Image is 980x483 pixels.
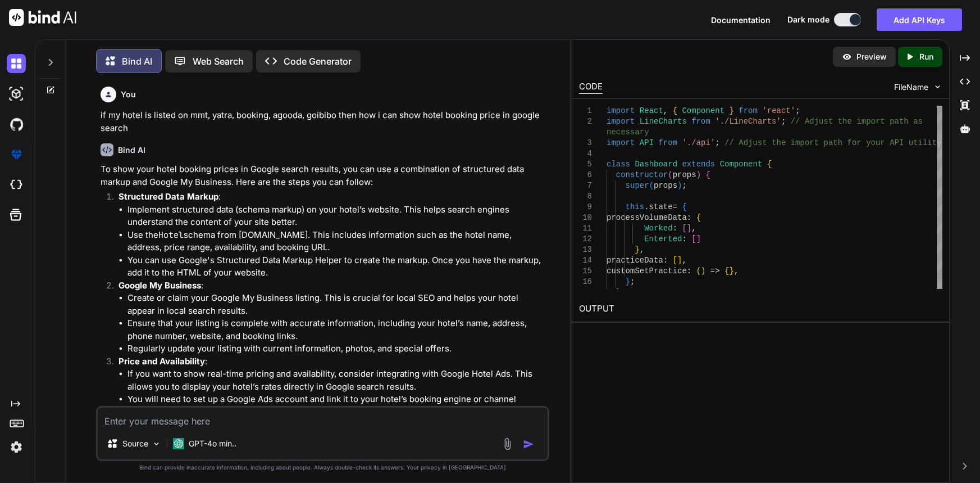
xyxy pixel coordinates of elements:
[127,317,548,342] li: Ensure that your listing is complete with accurate information, including your hotel’s name, addr...
[635,160,677,169] span: Dashboard
[118,280,201,291] strong: Google My Business
[790,117,922,126] span: // Adjust the import path as
[696,213,700,222] span: {
[7,437,26,457] img: settings
[579,287,592,298] div: 17
[579,234,592,245] div: 12
[118,191,218,202] strong: Structured Data Markup
[607,256,663,265] span: practiceData
[579,191,592,202] div: 8
[672,256,677,265] span: [
[640,138,654,147] span: API
[118,355,548,368] p: :
[795,106,800,115] span: ;
[734,267,739,276] span: ,
[724,138,941,147] span: // Adjust the import path for your API utility
[523,439,534,450] img: icon
[189,438,236,449] p: GPT-4o min..
[579,180,592,191] div: 7
[101,163,548,188] p: To show your hotel booking prices in Google search results, you can use a combination of structur...
[687,267,691,276] span: :
[616,170,667,179] span: constructor
[7,115,26,134] img: githubDark
[724,267,729,276] span: {
[7,175,26,195] img: cloudideIcon
[711,15,771,25] span: Documentation
[607,213,687,222] span: processVolumeData
[691,224,696,233] span: ,
[625,277,630,286] span: }
[579,106,592,116] div: 1
[284,55,352,68] p: Code Generator
[687,224,691,233] span: ]
[682,202,686,211] span: {
[118,356,205,367] strong: Price and Availability
[607,138,635,147] span: import
[7,54,26,73] img: darkChat
[672,224,677,233] span: :
[9,9,76,26] img: Bind AI
[715,117,781,126] span: './LineCharts'
[933,82,942,92] img: chevron down
[625,181,649,190] span: super
[691,234,696,243] span: [
[710,267,720,276] span: =>
[122,55,152,68] p: Bind AI
[127,393,548,418] li: You will need to set up a Google Ads account and link it to your hotel’s booking engine or channe...
[877,8,962,31] button: Add API Keys
[607,267,687,276] span: customSetPractice
[579,213,592,223] div: 10
[677,256,682,265] span: ]
[193,55,244,68] p: Web Search
[856,51,887,62] p: Preview
[579,245,592,255] div: 13
[640,117,687,126] span: LineCharts
[729,267,733,276] span: }
[127,342,548,355] li: Regularly update your listing with current information, photos, and special offers.
[173,438,184,449] img: GPT-4o mini
[691,117,710,126] span: from
[122,438,148,449] p: Source
[579,170,592,180] div: 6
[579,80,603,94] div: CODE
[701,267,705,276] span: )
[682,138,715,147] span: './api'
[121,89,136,100] h6: You
[739,106,758,115] span: from
[677,181,682,190] span: )
[649,181,653,190] span: (
[579,202,592,213] div: 9
[607,106,635,115] span: import
[682,256,686,265] span: ,
[579,148,592,159] div: 4
[787,14,829,25] span: Dark mode
[711,14,771,26] button: Documentation
[663,106,668,115] span: ,
[579,223,592,234] div: 11
[649,202,672,211] span: state
[682,224,686,233] span: [
[152,439,161,449] img: Pick Models
[118,145,145,156] h6: Bind AI
[781,117,786,126] span: ;
[644,202,649,211] span: .
[579,266,592,277] div: 15
[687,213,691,222] span: :
[572,296,949,322] h2: OUTPUT
[579,159,592,170] div: 5
[607,160,630,169] span: class
[672,106,677,115] span: {
[127,254,548,279] li: You can use Google's Structured Data Markup Helper to create the markup. Once you have the markup...
[579,116,592,127] div: 2
[501,437,514,450] img: attachment
[663,256,668,265] span: :
[158,229,184,241] code: Hotel
[658,138,677,147] span: from
[579,277,592,287] div: 16
[762,106,795,115] span: 'react'
[682,106,724,115] span: Component
[607,128,649,137] span: necessary
[767,160,771,169] span: {
[672,170,696,179] span: props
[640,106,663,115] span: React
